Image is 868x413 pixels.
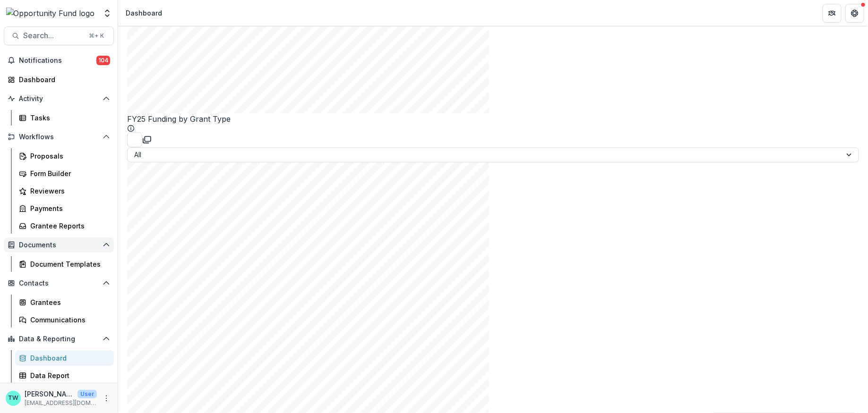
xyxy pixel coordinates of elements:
[15,368,114,383] a: Data Report
[15,256,114,272] a: Document Templates
[19,241,99,249] span: Documents
[127,132,142,147] button: download
[15,295,114,310] a: Grantees
[4,53,114,68] button: Notifications104
[30,186,106,196] div: Reviewers
[25,389,74,399] p: [PERSON_NAME]
[19,75,106,84] div: Dashboard
[30,169,106,178] div: Form Builder
[4,72,114,87] a: Dashboard
[4,129,114,144] button: Open Workflows
[8,395,18,401] div: Ti Wilhelm
[77,390,97,398] p: User
[845,4,864,23] button: Get Help
[15,148,114,164] a: Proposals
[30,203,106,213] div: Payments
[101,393,112,404] button: More
[15,166,114,181] a: Form Builder
[15,218,114,234] a: Grantee Reports
[30,353,106,363] div: Dashboard
[19,133,99,141] span: Workflows
[6,8,95,19] img: Opportunity Fund logo
[15,312,114,328] a: Communications
[4,91,114,106] button: Open Activity
[15,201,114,216] a: Payments
[4,276,114,291] button: Open Contacts
[23,31,83,40] span: Search...
[30,259,106,269] div: Document Templates
[30,297,106,307] div: Grantees
[823,4,842,23] button: Partners
[30,315,106,325] div: Communications
[30,221,106,231] div: Grantee Reports
[25,399,97,407] p: [EMAIL_ADDRESS][DOMAIN_NAME]
[122,6,166,20] nav: breadcrumb
[19,57,96,65] span: Notifications
[101,4,114,23] button: Open entity switcher
[126,8,162,18] div: Dashboard
[19,335,99,343] span: Data & Reporting
[15,350,114,366] a: Dashboard
[4,237,114,253] button: Open Documents
[127,113,859,125] p: FY25 Funding by Grant Type
[142,133,152,144] button: copy to clipboard
[4,26,114,45] button: Search...
[15,110,114,126] a: Tasks
[4,331,114,346] button: Open Data & Reporting
[96,56,110,65] span: 104
[30,113,106,123] div: Tasks
[87,31,106,41] div: ⌘ + K
[30,371,106,380] div: Data Report
[19,279,99,287] span: Contacts
[15,183,114,199] a: Reviewers
[30,151,106,161] div: Proposals
[19,95,99,103] span: Activity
